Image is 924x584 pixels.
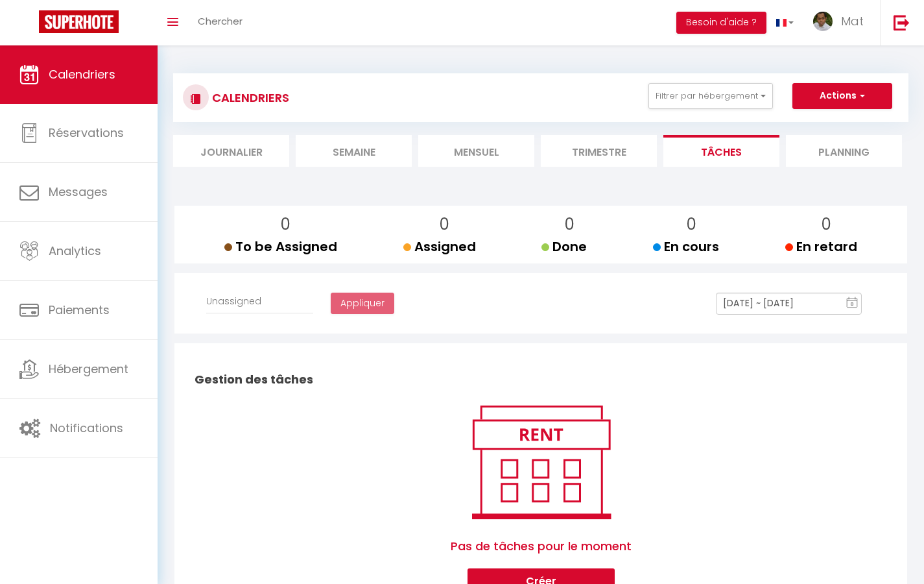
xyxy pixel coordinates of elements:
[49,361,128,377] span: Hébergement
[49,184,108,200] span: Messages
[813,12,833,31] img: ...
[663,212,719,237] p: 0
[663,135,779,167] li: Tâches
[552,212,587,237] p: 0
[653,237,719,256] span: En cours
[10,5,49,44] button: Ouvrir le widget de chat LiveChat
[49,302,110,318] span: Paiements
[198,14,243,28] span: Chercher
[49,125,124,141] span: Réservations
[796,212,857,237] p: 0
[716,293,862,315] input: Select Date Range
[451,524,632,568] span: Pas de tâches pour le moment
[676,12,766,34] button: Besoin d'aide ?
[414,212,476,237] p: 0
[39,10,119,33] img: Super Booking
[541,135,657,167] li: Trimestre
[173,135,289,167] li: Journalier
[296,135,412,167] li: Semaine
[786,135,902,167] li: Planning
[851,301,854,307] text: 8
[191,359,890,400] h2: Gestion des tâches
[894,14,910,30] img: logout
[331,293,394,315] button: Appliquer
[458,400,624,524] img: rent.png
[235,212,337,237] p: 0
[541,237,587,256] span: Done
[841,13,864,29] span: Mat
[648,83,773,109] button: Filtrer par hébergement
[224,237,337,256] span: To be Assigned
[209,83,289,112] h3: CALENDRIERS
[785,237,857,256] span: En retard
[49,243,101,259] span: Analytics
[49,66,115,82] span: Calendriers
[418,135,534,167] li: Mensuel
[403,237,476,256] span: Assigned
[50,420,123,436] span: Notifications
[792,83,892,109] button: Actions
